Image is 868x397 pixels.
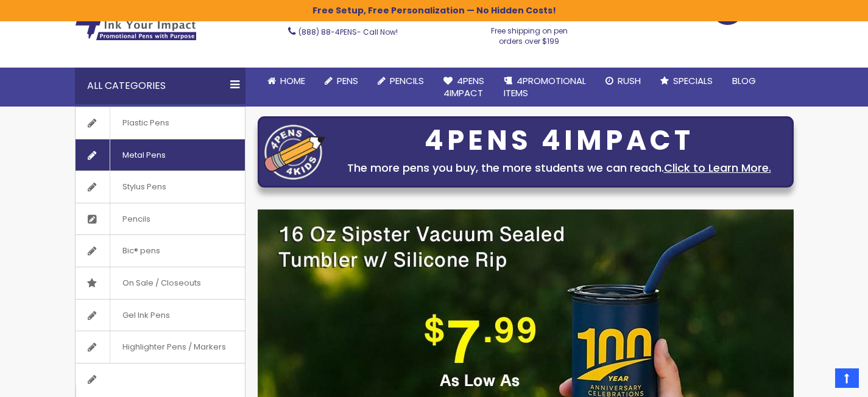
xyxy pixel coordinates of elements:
[298,27,398,37] span: - Call Now!
[76,235,245,267] a: Bic® pens
[434,68,494,107] a: 4Pens4impact
[298,27,357,37] a: (888) 88-4PENS
[76,300,245,331] a: Gel Ink Pens
[75,2,197,41] img: 4Pens Custom Pens and Promotional Products
[673,74,713,87] span: Specials
[315,68,368,94] a: Pens
[478,21,580,46] div: Free shipping on pen orders over $199
[331,128,787,153] div: 4PENS 4IMPACT
[76,107,245,139] a: Plastic Pens
[76,171,245,203] a: Stylus Pens
[331,160,787,177] div: The more pens you buy, the more students we can reach.
[732,74,756,87] span: Blog
[651,68,722,94] a: Specials
[75,68,245,104] div: All Categories
[110,300,182,331] span: Gel Ink Pens
[504,74,586,99] span: 4PROMOTIONAL ITEMS
[110,267,213,299] span: On Sale / Closeouts
[596,68,651,94] a: Rush
[337,74,358,87] span: Pens
[280,74,305,87] span: Home
[110,235,172,267] span: Bic® pens
[76,331,245,363] a: Highlighter Pens / Markers
[264,124,325,180] img: four_pen_logo.png
[76,203,245,235] a: Pencils
[618,74,641,87] span: Rush
[110,203,163,235] span: Pencils
[368,68,434,94] a: Pencils
[767,364,868,397] iframe: Google Customer Reviews
[494,68,596,107] a: 4PROMOTIONALITEMS
[390,74,424,87] span: Pencils
[76,139,245,171] a: Metal Pens
[76,267,245,299] a: On Sale / Closeouts
[110,331,238,363] span: Highlighter Pens / Markers
[110,107,182,139] span: Plastic Pens
[110,139,178,171] span: Metal Pens
[664,160,771,175] a: Click to Learn More.
[443,74,484,99] span: 4Pens 4impact
[258,68,315,94] a: Home
[110,171,178,203] span: Stylus Pens
[722,68,766,94] a: Blog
